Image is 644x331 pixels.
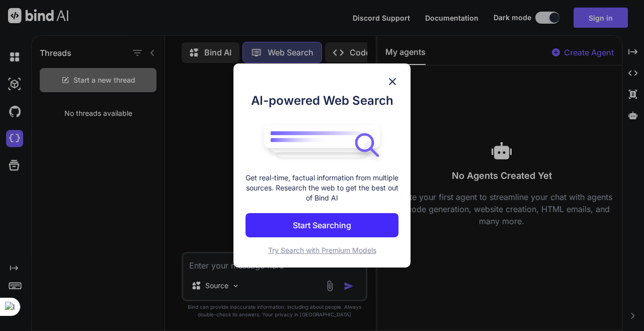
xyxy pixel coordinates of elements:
img: bind logo [257,120,387,163]
h1: AI-powered Web Search [246,92,398,110]
p: Get real-time, factual information from multiple sources. Research the web to get the best out of... [246,173,398,203]
p: Start Searching [293,219,351,231]
button: Start Searching [246,213,398,237]
img: close [386,76,398,88]
span: Try Search with Premium Models [268,246,376,254]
